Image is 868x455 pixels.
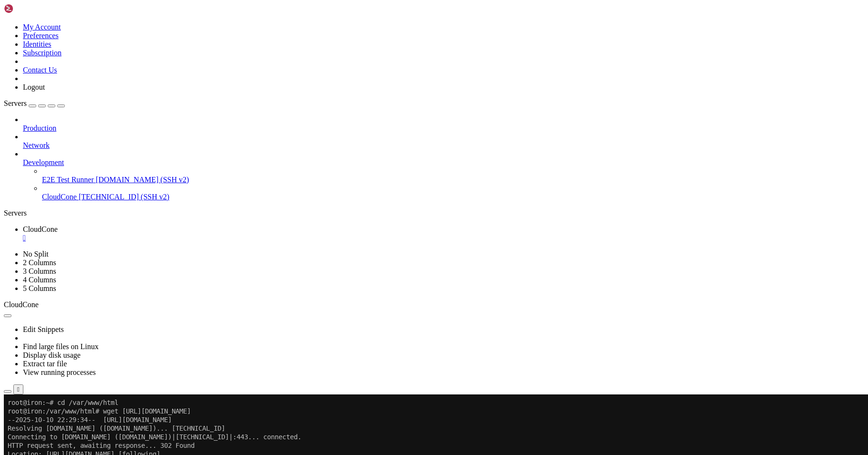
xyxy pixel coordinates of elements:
[4,38,743,47] x-row: Connecting to [DOMAIN_NAME] ([DOMAIN_NAME])|[TECHNICAL_ID]|:443... connected.
[23,325,64,333] a: Edit Snippets
[4,124,743,133] x-row: cmUud2luZG93cy5uZXQifQ.oRselnyCgU4S1gAd5HMPIpx8W3AmXzDFYvri7ljHJO8&response-content-disposition=a...
[23,158,864,167] a: Development
[4,279,743,287] x-row: root@iron:/var/www/html#
[4,158,743,167] x-row: 4de&skt=2025-10-11T02%3A05%3A07Z&ske=2025-10-11T03%3A06%3A05Z&sks=b&skv=[DATE]&sig=1GAFPuOgjeG%2F...
[4,262,248,269] span: [DATE] 22:29:36 (575 KB/s) - ‘typecho.zip’ saved [610472/610472]
[13,384,23,394] button: 
[4,55,743,64] x-row: Location: [URL][DOMAIN_NAME] [following]
[4,98,743,107] x-row: %3A06%3A05Z&rscd=attachment%3B+filename%3Dtypecho.zip&rsct=application%2Foctet-stream&skoid=96c2d...
[23,284,56,292] a: 5 Columns
[42,167,864,184] li: E2E Test Runner [DOMAIN_NAME] (SSH v2)
[4,99,27,107] span: Servers
[23,31,59,40] a: Preferences
[104,279,108,287] div: (25, 32)
[23,40,52,48] a: Identities
[23,342,99,351] a: Find large files on Linux
[23,124,864,133] a: Production
[4,72,743,81] x-row: Reusing existing connection to [DOMAIN_NAME]:443.
[4,244,743,253] x-row: typecho.zip 100%[================================================================================...
[23,83,45,91] a: Logout
[4,150,743,158] x-row: e=2025-10-11T03%3A06%3A05Z&rscd=attachment%3B+filename%3Dtypecho.zip&rsct=application%2Foctet-str...
[23,259,56,267] a: 2 Columns
[23,49,62,57] a: Subscription
[4,107,743,115] x-row: -11T02%3A05%3A07Z&ske=2025-10-11T03%3A06%3A05Z&sks=b&skv=[DATE]&sig=1GAFPuOgjeG%2F6%2B7rV5biE%2Bt...
[23,158,64,166] span: Development
[23,368,96,376] a: View running processes
[42,176,864,184] a: E2E Test Runner [DOMAIN_NAME] (SSH v2)
[42,193,864,201] a: CloudCone [TECHNICAL_ID] (SSH v2)
[79,193,169,201] span: [TECHNICAL_ID] (SSH v2)
[96,176,189,184] span: [DOMAIN_NAME] (SSH v2)
[4,141,743,150] x-row: --2025-10-10 22:29:35-- [URL][DOMAIN_NAME][DATE]
[17,386,20,393] div: 
[23,234,864,242] a: 
[23,360,67,368] a: Extract tar file
[23,141,864,150] a: Network
[23,267,56,275] a: 3 Columns
[23,141,50,149] span: Network
[4,210,743,218] x-row: HTTP request sent, awaiting response... 200 OK
[4,218,743,227] x-row: Length: 610472 (596K) [application/octet-stream]
[4,4,743,12] x-row: root@iron:~# cd /var/www/html
[4,21,743,30] x-row: --2025-10-10 22:29:34-- [URL][DOMAIN_NAME]
[4,209,864,217] div: Servers
[23,66,57,74] a: Contact Us
[4,12,743,21] x-row: root@iron:/var/www/html# wget [URL][DOMAIN_NAME]
[23,225,58,233] span: CloudCone
[23,23,61,31] a: My Account
[4,300,39,309] span: CloudCone
[4,47,743,55] x-row: HTTP request sent, awaiting response... 302 Found
[23,124,56,132] span: Production
[23,276,56,284] a: 4 Columns
[42,176,94,184] span: E2E Test Runner
[4,167,743,176] x-row: Jpc3MiOiJnaXRodWIuY29tIiwiYXVkIjoicmVsZWFzZS1hc3NldHMuZ2l0aHVidXNlcmNvbnRlbnQuY29tIiwia2V5Ijoia2V...
[23,133,864,150] li: Network
[23,351,81,359] a: Display disk usage
[4,227,95,235] span: Saving to: ‘typecho.zip’
[23,150,864,201] li: Development
[23,250,49,258] a: No Split
[23,225,864,242] a: CloudCone
[4,115,743,124] x-row: WIuY29tIiwiYXVkIjoicmVsZWFzZS1hc3NldHMuZ2l0aHVidXNlcmNvbnRlbnQuY29tIiwia2V5Ijoia2V5MSIsImV4cCI6MT...
[4,184,743,193] x-row: %2Foctet-stream
[4,4,59,13] img: Shellngn
[4,176,743,184] x-row: Glvbi5ibG9iLmNvcmUud2luZG93cy5uZXQifQ.oRselnyCgU4S1gAd5HMPIpx8W3AmXzDFYvri7ljHJO8&response-conten...
[4,30,743,38] x-row: Resolving [DOMAIN_NAME] ([DOMAIN_NAME])... [TECHNICAL_ID]
[4,64,743,72] x-row: --2025-10-10 22:29:35-- [URL][DOMAIN_NAME]
[4,99,65,107] a: Servers
[4,133,743,141] x-row: [following]
[42,184,864,201] li: CloudCone [TECHNICAL_ID] (SSH v2)
[42,193,77,201] span: CloudCone
[23,115,864,133] li: Production
[4,201,743,210] x-row: Connecting to [DOMAIN_NAME] ([DOMAIN_NAME])|[TECHNICAL_ID]|:443... connected.
[4,90,743,98] x-row: Location: [URL][DOMAIN_NAME][DATE]
[4,81,743,90] x-row: HTTP request sent, awaiting response... 302 Found
[4,193,743,201] x-row: Resolving [DOMAIN_NAME] ([DOMAIN_NAME])... [TECHNICAL_ID], [TECHNICAL_ID], [TECHNICAL_ID], ...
